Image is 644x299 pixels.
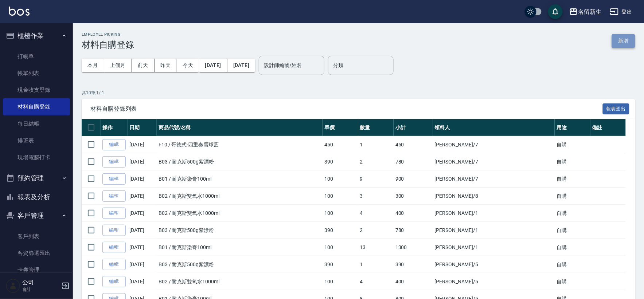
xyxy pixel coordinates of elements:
[3,245,70,261] a: 客資篩選匯出
[132,59,155,72] button: 前天
[128,170,157,188] td: [DATE]
[394,256,433,273] td: 390
[394,119,433,136] th: 小計
[358,188,394,205] td: 3
[157,153,323,170] td: B03 / 耐克斯500g紫漂粉
[612,34,635,48] button: 新增
[102,156,126,168] a: 編輯
[323,170,358,188] td: 100
[555,136,590,153] td: 自購
[358,222,394,239] td: 2
[157,119,323,136] th: 商品代號/名稱
[128,222,157,239] td: [DATE]
[555,205,590,222] td: 自購
[128,119,157,136] th: 日期
[157,222,323,239] td: B03 / 耐克斯500g紫漂粉
[157,170,323,188] td: B01 / 耐克斯染膏100ml
[433,153,555,170] td: [PERSON_NAME] /7
[3,149,70,166] a: 現場電腦打卡
[607,5,635,19] button: 登出
[612,37,635,44] a: 新增
[603,105,630,112] a: 報表匯出
[102,242,126,253] a: 編輯
[358,256,394,273] td: 1
[227,59,255,72] button: [DATE]
[555,256,590,273] td: 自購
[102,208,126,219] a: 編輯
[128,153,157,170] td: [DATE]
[555,170,590,188] td: 自購
[555,119,590,136] th: 用途
[82,59,104,72] button: 本月
[323,153,358,170] td: 390
[3,48,70,65] a: 打帳單
[433,136,555,153] td: [PERSON_NAME] /7
[128,136,157,153] td: [DATE]
[566,4,604,19] button: 名留新生
[3,26,70,45] button: 櫃檯作業
[358,153,394,170] td: 2
[128,256,157,273] td: [DATE]
[102,276,126,287] a: 編輯
[394,170,433,188] td: 900
[555,188,590,205] td: 自購
[102,190,126,202] a: 編輯
[90,105,603,113] span: 材料自購登錄列表
[128,188,157,205] td: [DATE]
[555,222,590,239] td: 自購
[177,59,199,72] button: 今天
[199,59,227,72] button: [DATE]
[6,279,20,293] img: Person
[9,7,30,16] img: Logo
[394,273,433,290] td: 400
[3,228,70,245] a: 客戶列表
[3,82,70,98] a: 現金收支登錄
[433,119,555,136] th: 領料人
[104,59,132,72] button: 上個月
[433,256,555,273] td: [PERSON_NAME] /5
[102,225,126,236] a: 編輯
[3,65,70,82] a: 帳單列表
[157,188,323,205] td: B02 / 耐克斯雙氧水1000ml
[603,103,630,115] button: 報表匯出
[128,205,157,222] td: [DATE]
[555,153,590,170] td: 自購
[157,205,323,222] td: B02 / 耐克斯雙氧水1000ml
[433,205,555,222] td: [PERSON_NAME] /1
[358,205,394,222] td: 4
[157,239,323,256] td: B01 / 耐克斯染膏100ml
[3,261,70,278] a: 卡券管理
[3,169,70,188] button: 預約管理
[394,188,433,205] td: 300
[157,256,323,273] td: B03 / 耐克斯500g紫漂粉
[358,136,394,153] td: 1
[3,98,70,115] a: 材料自購登錄
[323,222,358,239] td: 390
[82,40,134,50] h3: 材料自購登錄
[102,173,126,185] a: 編輯
[3,115,70,132] a: 每日結帳
[128,239,157,256] td: [DATE]
[358,239,394,256] td: 13
[22,279,59,286] h5: 公司
[590,119,626,136] th: 備註
[433,170,555,188] td: [PERSON_NAME] /7
[548,4,563,19] button: save
[102,259,126,270] a: 編輯
[3,132,70,149] a: 排班表
[323,119,358,136] th: 單價
[555,273,590,290] td: 自購
[433,239,555,256] td: [PERSON_NAME] /1
[3,188,70,206] button: 報表及分析
[323,136,358,153] td: 450
[394,153,433,170] td: 780
[82,90,635,96] p: 共 10 筆, 1 / 1
[358,273,394,290] td: 4
[157,136,323,153] td: F10 / 哥德式-四重奏雪球藍
[394,222,433,239] td: 780
[82,32,134,37] h2: Employee Picking
[323,273,358,290] td: 100
[128,273,157,290] td: [DATE]
[433,222,555,239] td: [PERSON_NAME] /1
[323,188,358,205] td: 100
